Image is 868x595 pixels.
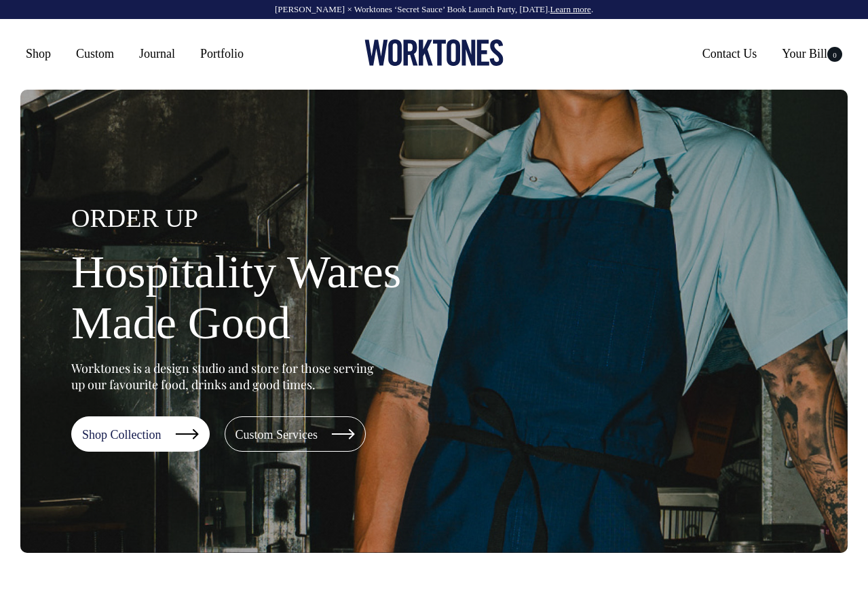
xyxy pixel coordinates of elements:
a: Portfolio [195,41,249,66]
span: 0 [827,47,842,62]
a: Custom Services [225,416,366,452]
a: Shop Collection [71,416,210,452]
p: Worktones is a design studio and store for those serving up our favourite food, drinks and good t... [71,360,380,393]
h4: ORDER UP [71,204,506,233]
div: [PERSON_NAME] × Worktones ‘Secret Sauce’ Book Launch Party, [DATE]. . [14,5,854,14]
a: Learn more [550,4,591,14]
a: Contact Us [697,41,763,66]
a: Your Bill0 [776,41,848,66]
a: Journal [134,41,181,66]
a: Shop [20,41,56,66]
a: Custom [71,41,119,66]
h1: Hospitality Wares Made Good [71,247,506,348]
